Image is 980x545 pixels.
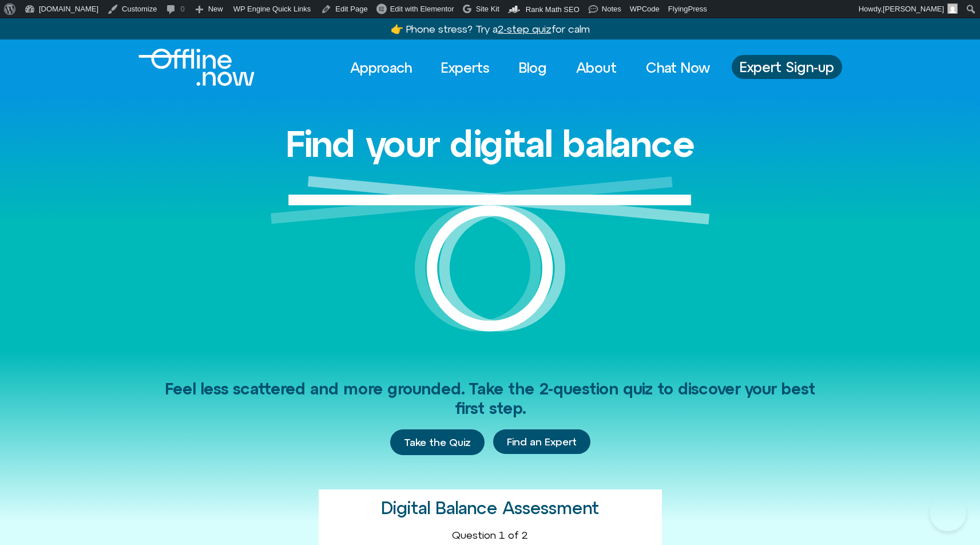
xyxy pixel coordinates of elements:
[390,5,454,13] span: Edit with Elementor
[165,380,815,417] span: Feel less scattered and more grounded. Take the 2-question quiz to discover your best first step.
[285,124,695,164] h1: Find your digital balance
[431,55,500,80] a: Experts
[493,429,590,455] a: Find an Expert
[883,5,944,13] span: [PERSON_NAME]
[138,49,255,86] img: offline.now
[930,495,966,531] iframe: Botpress
[390,429,485,456] a: Take the Quiz
[636,55,720,80] a: Chat Now
[732,55,842,79] a: Expert Sign-up
[328,529,653,542] div: Question 1 of 2
[476,5,499,13] span: Site Kit
[340,55,720,80] nav: Menu
[740,60,834,74] span: Expert Sign-up
[526,5,580,14] span: Rank Math SEO
[498,23,552,35] u: 2-step quiz
[138,49,235,86] div: Logo
[391,23,590,35] a: 👉 Phone stress? Try a2-step quizfor calm
[566,55,627,80] a: About
[404,436,471,449] span: Take the Quiz
[381,499,599,518] h2: Digital Balance Assessment
[509,55,557,80] a: Blog
[507,436,577,448] span: Find an Expert
[340,55,422,80] a: Approach
[493,429,590,456] div: Find an Expert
